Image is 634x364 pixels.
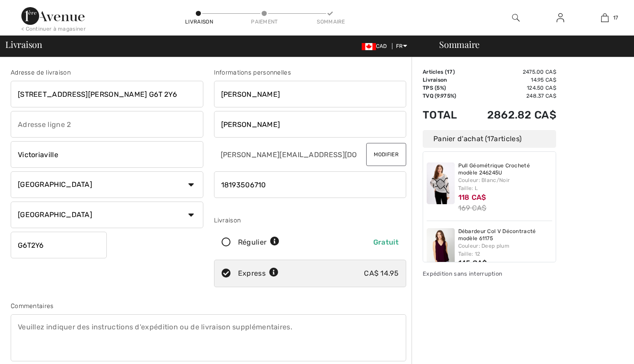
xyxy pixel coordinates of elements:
div: Couleur: Blanc/Noir Taille: L [458,176,553,192]
div: Commentaires [11,301,406,311]
div: Couleur: Deep plum Taille: 12 [458,242,553,258]
span: Livraison [5,40,42,49]
td: 2475.00 CA$ [467,68,556,76]
img: 1ère Avenue [21,7,85,25]
span: 118 CA$ [458,193,486,202]
img: Canadian Dollar [362,43,376,50]
a: 17 [583,12,626,23]
div: Informations personnelles [214,68,407,77]
td: TVQ (9.975%) [423,92,467,100]
input: Adresse ligne 1 [11,81,203,107]
input: Ville [11,141,203,168]
img: recherche [512,12,520,23]
div: Adresse de livraison [11,68,203,77]
a: Débardeur Col V Décontracté modèle 61175 [458,228,553,242]
td: 2862.82 CA$ [467,100,556,130]
a: Pull Géométrique Crocheté modèle 246245U [458,162,553,176]
span: 17 [447,69,453,75]
div: Livraison [185,18,212,26]
span: 145 CA$ [458,259,487,267]
input: Prénom [214,81,407,107]
span: 17 [487,135,494,143]
img: Mes infos [557,12,564,23]
td: TPS (5%) [423,84,467,92]
button: Modifier [366,143,406,166]
div: Expédition sans interruption [423,269,556,278]
div: CA$ 14.95 [364,268,399,279]
span: FR [396,43,407,49]
input: Téléphone portable [214,171,407,198]
input: Courriel [214,141,358,168]
div: Sommaire [317,18,343,26]
td: 248.37 CA$ [467,92,556,100]
img: Débardeur Col V Décontracté modèle 61175 [427,228,455,270]
td: 14.95 CA$ [467,76,556,84]
td: 124.50 CA$ [467,84,556,92]
input: Nom de famille [214,111,407,138]
div: Sommaire [428,40,629,49]
div: Livraison [214,216,407,225]
div: Paiement [251,18,278,26]
td: Livraison [423,76,467,84]
s: 169 CA$ [458,204,487,212]
input: Adresse ligne 2 [11,111,203,138]
span: CAD [362,43,391,49]
td: Articles ( ) [423,68,467,76]
td: Total [423,100,467,130]
img: Mon panier [601,12,609,23]
a: Se connecter [549,12,571,24]
div: Express [238,268,279,279]
div: < Continuer à magasiner [21,25,86,33]
div: Régulier [238,237,280,248]
span: Gratuit [373,238,399,246]
img: Pull Géométrique Crocheté modèle 246245U [427,162,455,204]
div: Panier d'achat ( articles) [423,130,556,148]
input: Code Postal [11,232,107,258]
span: 17 [613,14,618,22]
